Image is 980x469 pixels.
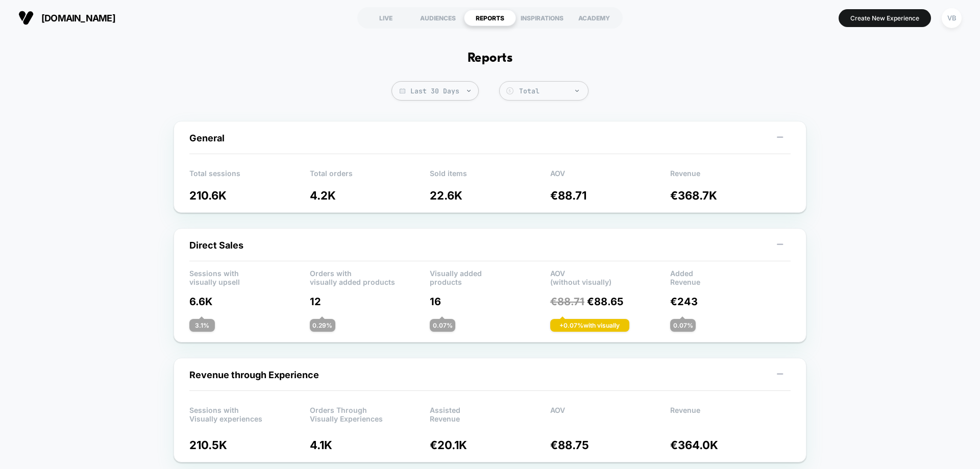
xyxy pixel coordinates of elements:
tspan: $ [508,88,511,93]
div: AUDIENCES [412,10,464,26]
span: [DOMAIN_NAME] [41,13,115,23]
span: € 88.71 [550,295,584,308]
div: VB [942,8,962,28]
img: Visually logo [18,10,34,26]
p: Revenue [670,406,791,421]
div: + 0.07 % with visually [550,319,629,332]
div: Total [519,87,583,95]
p: Sessions with Visually experiences [189,406,310,421]
div: 0.07 % [670,319,696,332]
button: [DOMAIN_NAME] [15,10,118,26]
div: 0.07 % [430,319,455,332]
h1: Reports [468,51,512,66]
p: Sessions with visually upsell [189,269,310,284]
p: Orders with visually added products [310,269,430,284]
p: € 88.71 [550,189,671,202]
p: Orders Through Visually Experiences [310,406,430,421]
p: Visually added products [430,269,550,284]
p: € 88.65 [550,295,671,308]
p: € 88.75 [550,438,671,452]
span: General [189,133,225,143]
img: end [575,90,579,92]
div: ACADEMY [568,10,620,26]
p: 210.6K [189,189,310,202]
div: LIVE [360,10,412,26]
p: 4.2K [310,189,430,202]
p: Revenue [670,169,791,184]
p: 22.6K [430,189,550,202]
img: calendar [400,88,405,93]
p: 6.6K [189,295,310,308]
button: Create New Experience [839,9,931,27]
p: Assisted Revenue [430,406,550,421]
p: Added Revenue [670,269,791,284]
p: Total sessions [189,169,310,184]
div: 0.29 % [310,319,335,332]
p: 210.5K [189,438,310,452]
p: € 20.1K [430,438,550,452]
p: AOV [550,169,671,184]
p: 12 [310,295,430,308]
span: Revenue through Experience [189,369,319,380]
p: € 364.0K [670,438,791,452]
div: REPORTS [464,10,516,26]
p: 4.1K [310,438,430,452]
p: Sold items [430,169,550,184]
p: AOV (without visually) [550,269,671,284]
p: AOV [550,406,671,421]
p: Total orders [310,169,430,184]
span: Direct Sales [189,240,243,251]
span: Last 30 Days [391,81,479,101]
div: INSPIRATIONS [516,10,568,26]
img: end [467,90,471,92]
div: 3.1 % [189,319,215,332]
p: 16 [430,295,550,308]
p: € 243 [670,295,791,308]
button: VB [939,8,965,29]
p: € 368.7K [670,189,791,202]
